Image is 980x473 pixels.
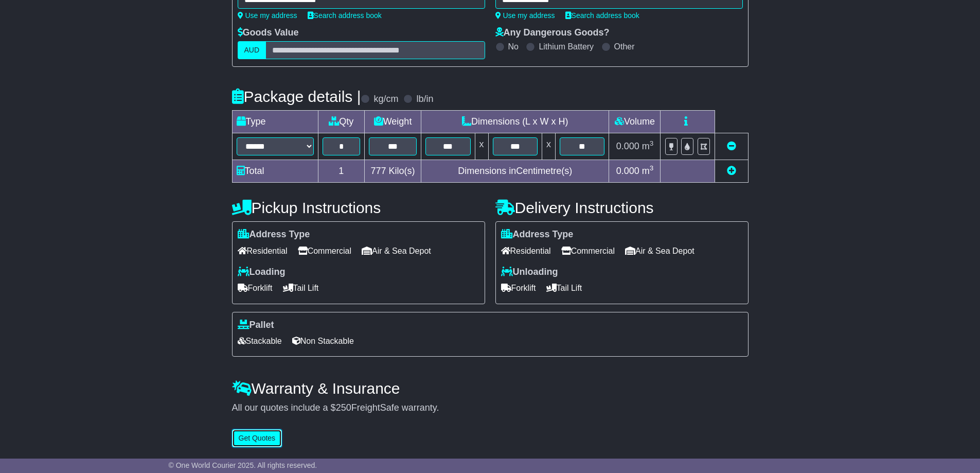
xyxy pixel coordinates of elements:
[495,27,610,39] label: Any Dangerous Goods?
[642,166,654,176] span: m
[238,229,310,240] label: Address Type
[238,41,266,59] label: AUD
[501,280,536,296] span: Forklift
[232,402,749,414] div: All our quotes include a $ FreightSafe warranty.
[542,133,555,160] td: x
[232,160,318,183] td: Total
[614,42,635,51] label: Other
[232,380,749,397] h4: Warranty & Insurance
[232,88,361,105] h4: Package details |
[421,111,609,133] td: Dimensions (L x W x H)
[727,141,736,151] a: Remove this item
[362,243,431,259] span: Air & Sea Depot
[292,333,354,349] span: Non Stackable
[232,111,318,133] td: Type
[495,199,749,216] h4: Delivery Instructions
[318,111,365,133] td: Qty
[650,164,654,172] sup: 3
[416,94,433,105] label: lb/in
[298,243,351,259] span: Commercial
[546,280,582,296] span: Tail Lift
[565,11,639,20] a: Search address book
[238,333,282,349] span: Stackable
[238,27,299,39] label: Goods Value
[650,139,654,147] sup: 3
[501,229,574,240] label: Address Type
[495,11,555,20] a: Use my address
[238,267,286,278] label: Loading
[561,243,615,259] span: Commercial
[365,160,421,183] td: Kilo(s)
[336,402,351,413] span: 250
[238,280,273,296] span: Forklift
[642,141,654,151] span: m
[539,42,594,51] label: Lithium Battery
[371,166,386,176] span: 777
[501,267,558,278] label: Unloading
[625,243,694,259] span: Air & Sea Depot
[232,199,485,216] h4: Pickup Instructions
[238,243,288,259] span: Residential
[169,461,317,469] span: © One World Courier 2025. All rights reserved.
[232,429,282,447] button: Get Quotes
[727,166,736,176] a: Add new item
[475,133,488,160] td: x
[365,111,421,133] td: Weight
[616,166,639,176] span: 0.000
[421,160,609,183] td: Dimensions in Centimetre(s)
[308,11,382,20] a: Search address book
[283,280,319,296] span: Tail Lift
[318,160,365,183] td: 1
[501,243,551,259] span: Residential
[616,141,639,151] span: 0.000
[238,11,297,20] a: Use my address
[508,42,519,51] label: No
[609,111,661,133] td: Volume
[373,94,398,105] label: kg/cm
[238,320,274,331] label: Pallet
